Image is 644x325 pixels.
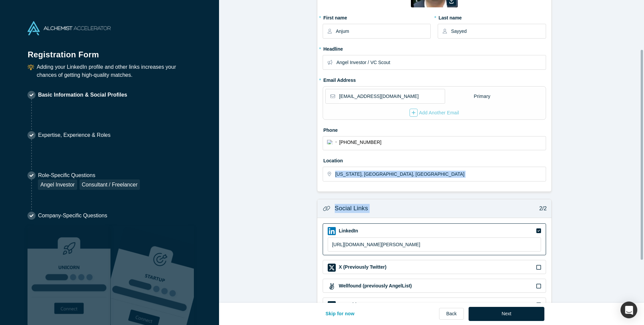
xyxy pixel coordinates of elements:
[469,307,545,321] button: Next
[323,297,546,312] div: Crunchbase iconCrunchbase
[38,131,110,139] p: Expertise, Experience & Roles
[336,55,545,69] input: Partner, CEO
[323,74,356,84] label: Email Address
[338,301,366,308] label: Crunchbase
[323,43,546,53] label: Headline
[323,223,546,255] div: LinkedIn iconLinkedIn
[38,91,127,99] p: Basic Information & Social Profiles
[338,282,412,289] label: Wellfound (previously AngelList)
[111,226,194,325] img: Prism AI
[323,279,546,293] div: Wellfound (previously AngelList) iconWellfound (previously AngelList)
[323,260,546,274] div: X (Previously Twitter) iconX (Previously Twitter)
[409,108,460,117] button: Add Another Email
[323,155,546,164] label: Location
[536,205,547,213] p: 2/2
[335,167,545,181] input: Enter a location
[473,91,491,102] div: Primary
[338,227,358,234] label: LinkedIn
[38,179,77,190] div: Angel Investor
[38,171,140,179] p: Role-Specific Questions
[318,307,362,321] button: Skip for now
[328,301,336,309] img: Crunchbase icon
[328,227,336,235] img: LinkedIn icon
[28,42,191,61] h1: Registration Form
[79,179,140,190] div: Consultant / Freelancer
[328,282,336,290] img: Wellfound (previously AngelList) icon
[335,204,368,213] h3: Social Links
[328,264,336,272] img: X (Previously Twitter) icon
[37,63,191,79] p: Adding your LinkedIn profile and other links increases your chances of getting high-quality matches.
[410,109,459,117] div: Add Another Email
[438,12,546,21] label: Last name
[28,226,111,325] img: Robust Technologies
[323,124,546,134] label: Phone
[439,308,464,320] a: Back
[323,12,431,21] label: First name
[28,21,111,35] img: Alchemist Accelerator Logo
[38,212,107,220] p: Company-Specific Questions
[338,264,386,271] label: X (Previously Twitter)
